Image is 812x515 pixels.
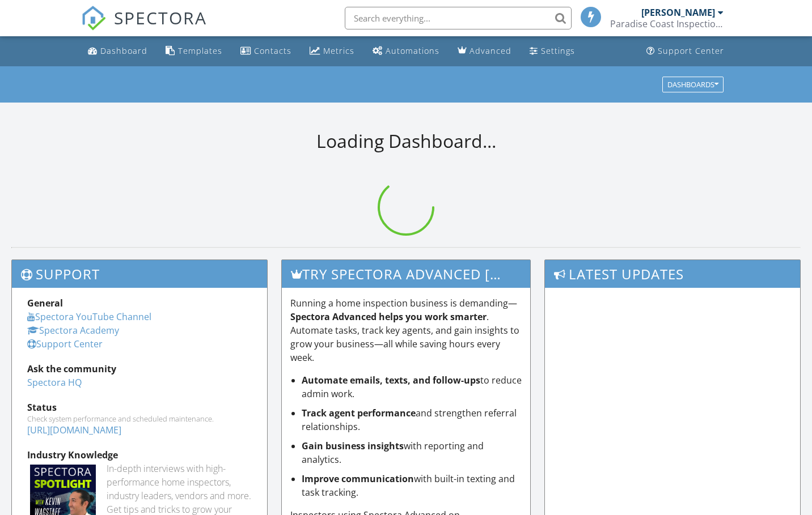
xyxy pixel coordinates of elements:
[302,373,522,401] li: to reduce admin work.
[27,338,103,350] a: Support Center
[470,45,511,56] div: Advanced
[658,45,724,56] div: Support Center
[290,310,487,323] strong: Spectora Advanced helps you work smarter
[323,45,354,56] div: Metrics
[100,45,147,56] div: Dashboard
[368,41,444,62] a: Automations (Basic)
[453,41,516,62] a: Advanced
[525,41,580,62] a: Settings
[302,406,522,433] li: and strengthen referral relationships.
[302,407,416,419] strong: Track agent performance
[27,310,151,323] a: Spectora YouTube Channel
[236,41,296,62] a: Contacts
[81,15,207,39] a: SPECTORA
[302,374,480,386] strong: Automate emails, texts, and follow-ups
[114,6,207,29] span: SPECTORA
[282,260,530,288] h3: Try spectora advanced [DATE]
[302,473,414,485] strong: Improve communication
[302,440,404,452] strong: Gain business insights
[12,260,267,288] h3: Support
[641,7,715,18] div: [PERSON_NAME]
[667,80,718,88] div: Dashboards
[541,45,575,56] div: Settings
[27,401,252,414] div: Status
[305,41,359,62] a: Metrics
[290,296,522,364] p: Running a home inspection business is demanding— . Automate tasks, track key agents, and gain ins...
[83,41,152,62] a: Dashboard
[254,45,291,56] div: Contacts
[161,41,227,62] a: Templates
[386,45,439,56] div: Automations
[27,297,63,309] strong: General
[302,439,522,466] li: with reporting and analytics.
[27,424,121,436] a: [URL][DOMAIN_NAME]
[81,6,106,31] img: The Best Home Inspection Software - Spectora
[27,414,252,423] div: Check system performance and scheduled maintenance.
[27,376,82,389] a: Spectora HQ
[27,324,119,337] a: Spectora Academy
[27,362,252,376] div: Ask the community
[27,448,252,462] div: Industry Knowledge
[302,472,522,499] li: with built-in texting and task tracking.
[345,7,572,29] input: Search everything...
[610,18,724,29] div: Paradise Coast Inspections LLC
[662,76,724,92] button: Dashboards
[178,45,222,56] div: Templates
[642,41,729,62] a: Support Center
[545,260,800,288] h3: Latest Updates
